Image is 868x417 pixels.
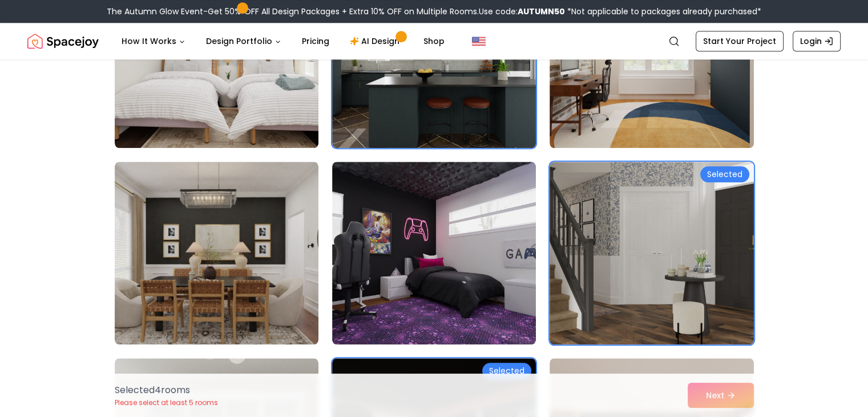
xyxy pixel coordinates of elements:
[479,6,565,17] span: Use code:
[112,30,195,53] button: How It Works
[472,34,486,48] img: United States
[700,166,749,182] div: Selected
[793,31,841,51] a: Login
[115,383,218,397] p: Selected 4 room s
[482,363,531,379] div: Selected
[115,162,318,344] img: Room room-85
[115,398,218,407] p: Please select at least 5 rooms
[550,162,753,344] img: Room room-87
[107,6,761,17] div: The Autumn Glow Event-Get 50% OFF All Design Packages + Extra 10% OFF on Multiple Rooms.
[341,30,412,53] a: AI Design
[197,30,290,53] button: Design Portfolio
[518,6,565,17] b: AUTUMN50
[27,30,99,53] img: Spacejoy Logo
[332,162,536,344] img: Room room-86
[27,30,99,53] a: Spacejoy
[112,30,454,53] nav: Main
[565,6,761,17] span: *Not applicable to packages already purchased*
[696,31,784,51] a: Start Your Project
[293,30,338,53] a: Pricing
[414,30,454,53] a: Shop
[27,23,841,59] nav: Global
